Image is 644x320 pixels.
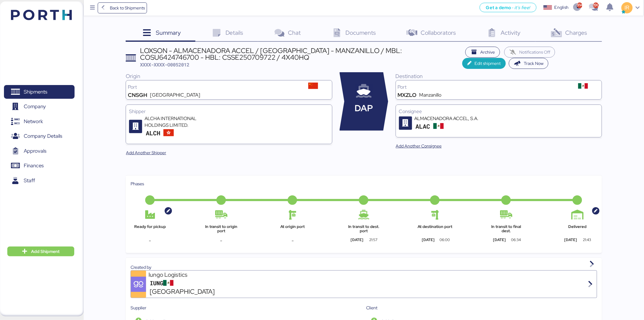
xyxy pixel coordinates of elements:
div: Manzanillo [419,93,441,98]
span: Edit shipment [475,60,501,67]
span: Documents [346,29,376,37]
span: Approvals [24,147,46,155]
span: Activity [501,29,521,37]
span: [GEOGRAPHIC_DATA] [150,287,215,297]
div: In transit to dest. port [345,225,383,233]
a: Company Details [4,129,75,143]
button: Track Now [509,58,549,69]
div: Created by [131,264,597,271]
div: ALCHA INTERNATIONAL HOLDINGS LIMITED. [145,115,218,129]
div: [DATE] [487,237,512,243]
div: [DATE] [345,237,370,243]
span: Add Shipment [31,248,60,255]
span: Add Another Shipper [126,149,166,156]
div: Port [128,85,296,90]
a: Network [4,115,75,129]
span: Add Another Consignee [396,142,442,150]
button: Archive [465,47,500,58]
div: MXZLO [398,93,417,98]
span: Finances [24,161,44,170]
span: Notifications Off [519,48,550,56]
span: Details [226,29,243,37]
span: Back to Shipments [110,4,145,12]
div: Port [398,85,566,90]
button: Add Another Shipper [121,147,171,158]
span: Shipments [24,87,47,96]
a: Finances [4,159,75,173]
div: Delivered [558,225,597,233]
button: Edit shipment [462,58,506,69]
span: Summary [156,29,181,37]
a: Staff [4,173,75,187]
a: Shipments [4,85,75,99]
button: Menu [87,3,98,13]
span: Chat [288,29,301,37]
span: Track Now [524,60,544,67]
div: In transit to origin port [202,225,241,233]
div: - [273,237,312,244]
span: Company Details [24,132,62,140]
span: Charges [565,29,587,37]
a: Back to Shipments [98,2,147,13]
div: At destination port [416,225,455,233]
div: CNSGH [128,93,147,98]
div: [GEOGRAPHIC_DATA] [150,93,200,98]
span: Archive [481,48,495,56]
div: English [555,4,569,11]
div: At origin port [273,225,312,233]
div: 21:43 [577,237,597,243]
span: Network [24,117,43,126]
div: Destination [396,72,602,80]
div: 21:57 [363,237,383,243]
div: Phases [131,180,597,187]
span: Staff [24,176,35,185]
div: LOXSON - ALMACENADORA ACCEL / [GEOGRAPHIC_DATA] - MANZANILLO / MBL: COSU6424746700 - HBL: CSSE250... [140,47,463,61]
a: Company [4,100,75,114]
div: 06:34 [506,237,526,243]
div: Ready for pickup [131,225,170,233]
button: Add Another Consignee [391,140,447,151]
span: Collaborators [421,29,456,37]
a: Approvals [4,144,75,158]
span: DAP [355,102,373,115]
div: Iungo Logistics [149,271,222,279]
div: Origin [126,72,332,80]
span: IR [625,4,629,12]
div: 06:00 [435,237,454,243]
button: Notifications Off [504,47,555,58]
span: Company [24,102,46,111]
div: Consignee [399,108,599,115]
span: XXXX-XXXX-O0052012 [140,62,190,68]
div: [DATE] [416,237,441,243]
div: Shipper [129,108,329,115]
div: - [131,237,170,244]
button: Add Shipment [7,247,74,256]
div: ALMACENADORA ACCEL, S.A. [415,115,488,122]
div: - [202,237,241,244]
div: [DATE] [558,237,583,243]
div: In transit to final dest. [487,225,526,233]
